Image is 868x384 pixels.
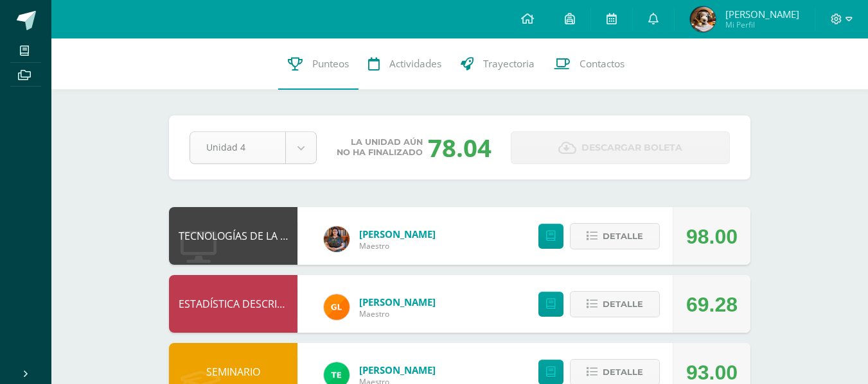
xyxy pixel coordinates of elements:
div: TECNOLOGÍAS DE LA INFORMACIÓN Y LA COMUNICACIÓN 5 [169,207,297,265]
span: Maestro [359,308,436,319]
button: Detalle [570,223,660,249]
a: [PERSON_NAME] [359,363,436,376]
a: Contactos [544,38,634,90]
span: Maestro [359,240,436,251]
img: 7115e4ef1502d82e30f2a52f7cb22b3f.png [324,294,350,320]
span: Detalle [603,292,643,316]
span: Descargar boleta [581,132,682,163]
a: [PERSON_NAME] [359,228,436,240]
img: 60a759e8b02ec95d430434cf0c0a55c7.png [324,226,350,252]
span: Detalle [603,360,643,384]
a: Actividades [359,38,451,90]
span: Actividades [389,57,441,71]
span: Mi Perfil [725,19,799,30]
a: [PERSON_NAME] [359,296,436,308]
span: La unidad aún no ha finalizado [337,137,423,158]
span: Punteos [312,57,349,71]
div: 78.04 [428,131,492,164]
img: 26a1984f3b5d9629c6cfe4c92813787a.png [690,6,716,32]
span: Trayectoria [483,57,535,71]
span: Unidad 4 [206,132,269,162]
a: Punteos [278,38,359,90]
span: Contactos [580,57,624,71]
div: 69.28 [686,276,738,333]
span: Detalle [603,224,643,248]
div: ESTADÍSTICA DESCRIPTIVA [169,275,297,333]
button: Detalle [570,291,660,317]
a: Unidad 4 [190,132,316,163]
div: 98.00 [686,208,738,265]
a: Trayectoria [451,38,544,90]
span: [PERSON_NAME] [725,8,799,21]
